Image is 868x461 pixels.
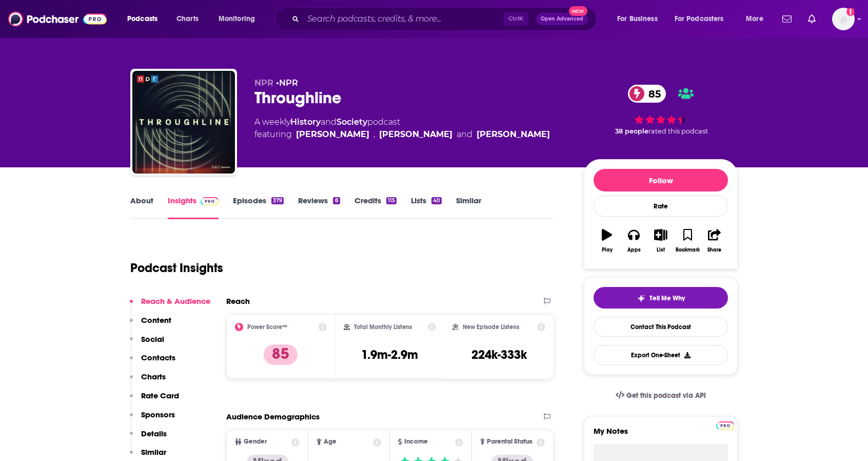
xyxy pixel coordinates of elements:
h2: Power Score™ [247,323,287,331]
span: and [457,128,472,141]
span: New [569,6,587,16]
span: Charts [176,12,199,26]
span: Monitoring [219,12,255,26]
button: open menu [120,11,171,27]
h2: Total Monthly Listens [354,323,412,331]
button: Sponsors [130,410,175,429]
a: Similar [456,196,481,219]
span: Gender [244,438,267,445]
a: Contact This Podcast [594,317,728,337]
a: [PERSON_NAME] [296,128,369,141]
button: Content [130,315,171,334]
a: Show notifications dropdown [804,10,820,28]
a: [PERSON_NAME] [477,128,550,141]
a: About [130,196,153,219]
a: Get this podcast via API [607,383,714,408]
div: 8 [333,197,340,204]
div: A weekly podcast [254,116,550,141]
span: Open Advanced [541,16,583,22]
div: Share [707,247,721,253]
span: 38 people [615,127,648,135]
label: My Notes [594,426,728,444]
img: User Profile [832,8,855,30]
h2: Audience Demographics [226,412,320,421]
p: Reach & Audience [141,296,210,306]
span: Ctrl K [504,12,528,26]
span: and [321,117,337,127]
button: Follow [594,169,728,191]
button: Details [130,429,167,448]
a: Charts [170,11,205,27]
span: NPR [254,78,273,88]
p: Contacts [141,353,175,362]
h1: Podcast Insights [130,260,223,276]
div: Play [602,247,613,253]
button: Bookmark [674,222,701,259]
h2: New Episode Listens [463,323,519,331]
div: 85 38 peoplerated this podcast [584,78,738,142]
span: Podcasts [127,12,157,26]
img: Throughline [132,71,235,174]
button: Contacts [130,353,175,372]
button: Apps [620,222,647,259]
button: open menu [211,11,268,27]
p: Social [141,334,164,344]
button: open menu [739,11,776,27]
button: Charts [130,372,166,391]
span: More [746,12,763,26]
h3: 1.9m-2.9m [361,347,418,362]
a: Show notifications dropdown [778,10,796,28]
span: rated this podcast [648,127,708,135]
button: Open AdvancedNew [536,13,588,25]
span: For Business [617,12,658,26]
span: Income [404,438,428,445]
button: open menu [668,11,739,27]
div: 115 [386,197,397,204]
input: Search podcasts, credits, & more... [303,11,504,27]
button: Play [594,222,620,259]
span: Get this podcast via API [626,391,706,400]
p: 85 [264,344,298,365]
div: Rate [594,196,728,217]
div: List [657,247,665,253]
span: 85 [638,85,666,103]
div: 40 [431,197,442,204]
span: featuring [254,128,550,141]
a: Reviews8 [298,196,340,219]
h2: Reach [226,296,250,306]
button: Rate Card [130,391,179,410]
a: NPR [279,78,298,88]
div: Bookmark [676,247,700,253]
h3: 224k-333k [471,347,527,362]
a: 85 [628,85,666,103]
p: Content [141,315,171,325]
button: open menu [610,11,670,27]
a: InsightsPodchaser Pro [168,196,219,219]
span: Tell Me Why [649,294,685,302]
button: Export One-Sheet [594,345,728,365]
svg: Add a profile image [846,8,855,16]
button: Social [130,334,164,353]
span: • [276,78,298,88]
p: Charts [141,372,166,381]
a: Episodes379 [233,196,284,219]
span: For Podcasters [675,12,724,26]
span: , [373,128,375,141]
span: Parental Status [487,438,532,445]
p: Rate Card [141,391,179,400]
a: Lists40 [411,196,442,219]
span: Logged in as CaveHenricks [832,8,855,30]
p: Similar [141,447,166,457]
button: tell me why sparkleTell Me Why [594,287,728,309]
a: Pro website [716,420,734,430]
button: Reach & Audience [130,296,210,315]
img: Podchaser Pro [201,197,219,205]
div: Search podcasts, credits, & more... [285,7,606,31]
button: Share [701,222,728,259]
button: List [647,222,674,259]
img: Podchaser - Follow, Share and Rate Podcasts [8,9,107,29]
span: Age [324,438,337,445]
img: Podchaser Pro [716,421,734,430]
p: Sponsors [141,410,175,419]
